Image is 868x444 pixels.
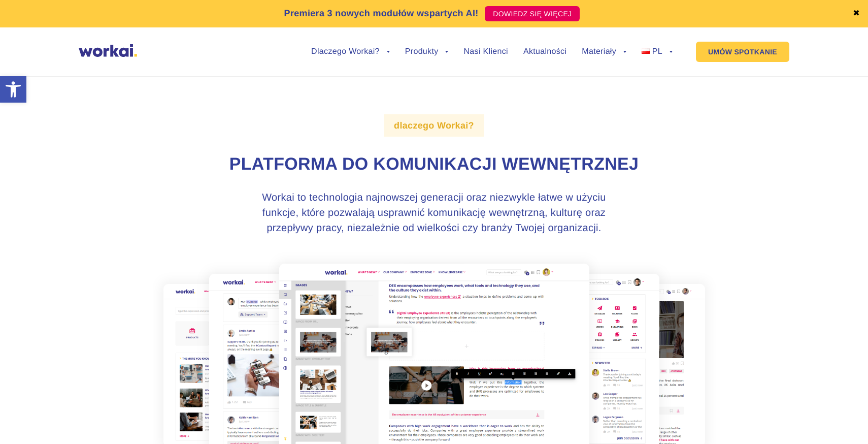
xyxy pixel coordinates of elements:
label: dlaczego Workai? [384,114,484,137]
a: Nasi Klienci [463,48,508,56]
h1: Platforma do komunikacji wewnętrznej [152,153,716,176]
a: UMÓW SPOTKANIE [696,42,789,62]
a: Aktualności [523,48,566,56]
a: DOWIEDZ SIĘ WIĘCEJ [485,6,580,21]
span: PL [652,47,662,56]
a: ✖ [853,10,860,18]
p: Premiera 3 nowych modułów wspartych AI! [284,7,479,20]
a: Dlaczego Workai? [311,48,390,56]
a: Produkty [405,48,449,56]
a: Materiały [582,48,626,56]
h3: Workai to technologia najnowszej generacji oraz niezwykle łatwe w użyciu funkcje, które pozwalają... [244,190,624,236]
